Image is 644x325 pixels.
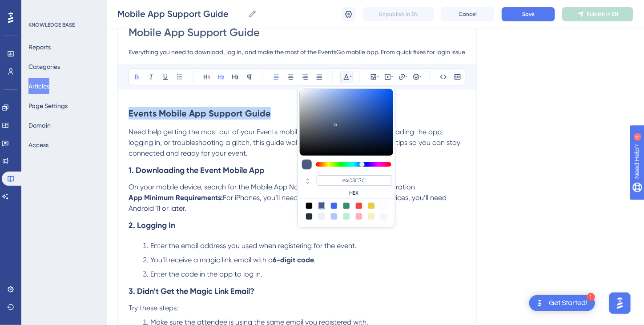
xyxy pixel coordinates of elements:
[150,270,262,278] span: Enter the code in the app to log in.
[21,2,56,13] span: Need Help?
[502,7,555,21] button: Save
[522,11,535,18] span: Save
[150,241,357,250] span: Enter the email address you used when registering for the event.
[28,21,75,28] div: KNOWLEDGE BASE
[535,298,545,309] img: launcher-image-alternative-text
[129,304,178,312] span: Try these steps:
[28,98,68,114] button: Page Settings
[129,25,466,40] input: Article Title
[150,256,273,264] span: You’ll receive a magic link email with a
[129,108,271,119] strong: Events Mobile App Support Guide
[529,295,595,311] div: Open Get Started! checklist, remaining modules: 1
[129,47,466,57] input: Article Description
[28,137,48,153] button: Access
[562,7,633,21] button: Publish in EN
[129,183,415,191] span: On your mobile device, search for the Mobile App Name or scan QR code at Registration
[459,11,477,18] span: Cancel
[379,11,418,18] span: Unpublish in EN
[129,193,223,202] strong: App Minimum Requirements:
[129,165,264,175] strong: 1. Downloading the Event Mobile App
[28,59,60,75] button: Categories
[314,256,316,264] span: .
[441,7,495,21] button: Cancel
[28,117,51,133] button: Domain
[549,298,588,308] div: Get Started!
[587,11,619,18] span: Publish in EN
[317,189,391,197] label: HEX
[587,293,595,301] div: 1
[273,256,314,264] strong: 6-digit code
[129,221,175,230] strong: 2. Logging In
[117,8,245,20] input: Article Name
[607,290,633,317] iframe: UserGuiding AI Assistant Launcher
[28,78,49,94] button: Articles
[62,4,64,12] div: 4
[129,128,462,157] span: Need help getting the most out of your Events mobile app?Whether you’re downloading the app, logg...
[129,286,254,296] strong: 3. Didn’t Get the Magic Link Email?
[28,39,51,55] button: Reports
[129,193,448,213] span: For iPhones, you’ll need iOS 16 or later.For Android devices, you’ll need Android 11 or later.
[363,7,434,21] button: Unpublish in EN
